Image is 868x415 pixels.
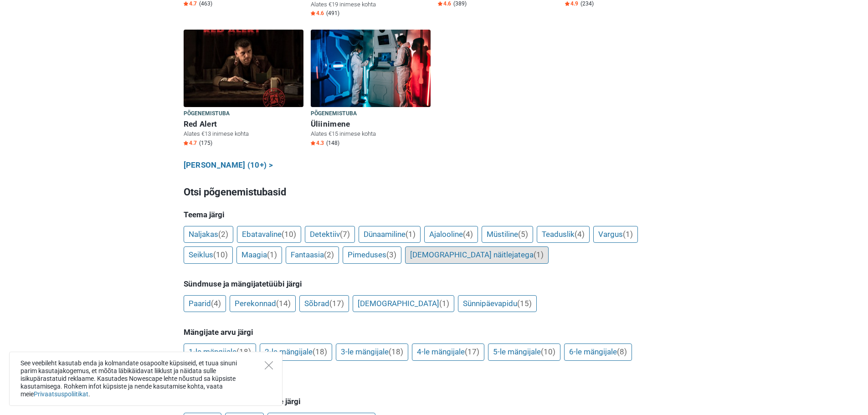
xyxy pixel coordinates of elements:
img: Star [565,1,570,6]
a: Üliinimene Põgenemistuba Üliinimene Alates €15 inimese kohta Star4.3 (148) [311,30,431,149]
a: [DEMOGRAPHIC_DATA](1) [353,295,454,313]
h6: Üliinimene [311,119,431,129]
span: (10) [282,230,296,239]
a: 2-le mängijale(18) [260,343,332,361]
a: Teaduslik(4) [537,226,590,243]
a: Pimeduses(3) [343,246,401,264]
p: Alates €15 inimese kohta [311,130,431,138]
span: (17) [329,299,344,308]
img: Star [311,11,315,15]
a: 4-le mängijale(17) [412,343,484,361]
a: Fantaasia(2) [286,246,339,264]
img: Üliinimene [311,30,431,107]
span: 4.6 [311,10,324,17]
span: (18) [236,347,251,356]
a: Müstiline(5) [482,226,533,243]
span: (10) [541,347,555,356]
span: (7) [340,230,350,239]
span: (1) [406,230,416,239]
h3: Otsi põgenemistubasid [184,185,685,200]
div: See veebileht kasutab enda ja kolmandate osapoolte küpsiseid, et tuua sinuni parim kasutajakogemu... [9,352,282,406]
h6: Red Alert [184,119,303,129]
span: (2) [218,230,228,239]
h5: Mängijate arvu järgi [184,328,685,337]
img: Star [311,141,315,145]
a: Sünnipäevapidu(15) [458,295,537,313]
h5: [PERSON_NAME] arvustuste järgi [184,397,685,406]
p: Alates €19 inimese kohta [311,0,431,9]
a: Sõbrad(17) [299,295,349,313]
h5: Teema järgi [184,210,685,219]
a: Seiklus(10) [184,246,233,264]
a: 3-le mängijale(18) [336,343,408,361]
span: (491) [326,10,339,17]
span: (1) [267,250,277,259]
span: (2) [324,250,334,259]
a: Maagia(1) [236,246,282,264]
span: (14) [276,299,291,308]
p: Alates €13 inimese kohta [184,130,303,138]
a: Red Alert Põgenemistuba Red Alert Alates €13 inimese kohta Star4.7 (175) [184,30,303,149]
a: Vargus(1) [593,226,638,243]
a: Paarid(4) [184,295,226,313]
span: (18) [313,347,327,356]
h5: Sündmuse ja mängijatetüübi järgi [184,279,685,288]
span: (8) [617,347,627,356]
span: (17) [465,347,479,356]
span: (15) [517,299,532,308]
span: (18) [389,347,403,356]
a: Ajalooline(4) [424,226,478,243]
span: Põgenemistuba [311,109,357,119]
a: Perekonnad(14) [230,295,296,313]
img: Star [184,1,188,6]
img: Star [184,141,188,145]
a: Dünaamiline(1) [359,226,421,243]
span: Põgenemistuba [184,109,230,119]
span: (5) [518,230,528,239]
span: 4.3 [311,139,324,147]
img: Red Alert [184,30,303,107]
span: (10) [213,250,228,259]
a: Detektiiv(7) [305,226,355,243]
span: (3) [386,250,396,259]
span: (4) [575,230,585,239]
span: (4) [211,299,221,308]
a: Ebatavaline(10) [237,226,301,243]
span: (148) [326,139,339,147]
span: (1) [439,299,449,308]
span: (4) [463,230,473,239]
a: 5-le mängijale(10) [488,343,560,361]
span: (1) [534,250,544,259]
a: [PERSON_NAME] (10+) > [184,159,273,171]
img: Star [438,1,442,6]
span: (1) [623,230,633,239]
a: [DEMOGRAPHIC_DATA] näitlejatega(1) [405,246,549,264]
span: 4.7 [184,139,197,147]
a: 6-le mängijale(8) [564,343,632,361]
a: Privaatsuspoliitikat [34,390,88,398]
a: Naljakas(2) [184,226,233,243]
button: Close [265,361,273,369]
a: 1-le mängijale(18) [184,343,256,361]
span: (175) [199,139,212,147]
